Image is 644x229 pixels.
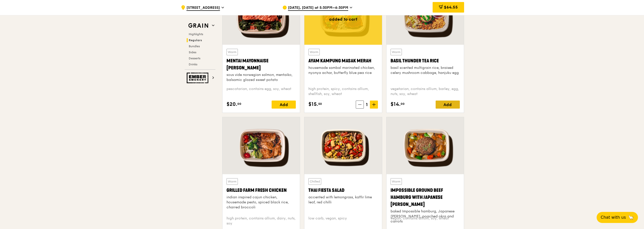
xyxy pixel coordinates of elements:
[391,86,460,97] div: vegetarian, contains allium, barley, egg, nuts, soy, wheat
[189,51,196,54] span: Sides
[187,73,210,83] img: Ember Smokery web logo
[628,214,634,220] span: 🦙
[391,101,401,108] span: $14.
[308,216,378,226] div: low carb, vegan, spicy
[227,216,296,226] div: high protein, contains allium, dairy, nuts, soy
[391,216,460,226] div: vegan, contains allium, soy, wheat
[227,187,296,194] div: Grilled Farm Fresh Chicken
[318,102,322,106] span: 50
[308,187,378,194] div: Thai Fiesta Salad
[189,38,202,42] span: Regulars
[391,178,402,185] div: Warm
[189,44,200,48] span: Bundles
[308,195,378,205] div: accented with lemongrass, kaffir lime leaf, red chilli
[364,101,370,108] span: 1
[391,187,460,208] div: Impossible Ground Beef Hamburg with Japanese [PERSON_NAME]
[391,209,460,224] div: baked Impossible hamburg, Japanese [PERSON_NAME], poached okra and carrots
[391,49,402,55] div: Warm
[391,65,460,75] div: basil scented multigrain rice, braised celery mushroom cabbage, hanjuku egg
[186,5,220,11] span: [STREET_ADDRESS]
[227,195,296,210] div: indian inspired cajun chicken, housemade pesto, spiced black rice, charred broccoli
[237,102,241,106] span: 00
[597,212,638,223] button: Chat with us🦙
[227,86,296,97] div: pescatarian, contains egg, soy, wheat
[227,178,238,185] div: Warm
[308,49,320,55] div: Warm
[227,57,296,71] div: Mentai Mayonnaise [PERSON_NAME]
[227,101,237,108] span: $20.
[227,72,296,82] div: sous vide norwegian salmon, mentaiko, balsamic glazed sweet potato
[601,214,626,220] span: Chat with us
[189,63,197,66] span: Drinks
[444,5,458,10] span: $64.55
[308,86,378,97] div: high protein, spicy, contains allium, shellfish, soy, wheat
[189,57,200,60] span: Desserts
[189,32,203,36] span: Highlights
[308,57,378,64] div: Ayam Kampung Masak Merah
[308,178,321,185] div: Chilled
[308,101,318,108] span: $15.
[227,49,238,55] div: Warm
[272,101,296,109] div: Add
[308,65,378,75] div: housemade sambal marinated chicken, nyonya achar, butterfly blue pea rice
[391,57,460,64] div: Basil Thunder Tea Rice
[187,21,210,30] img: Grain web logo
[436,101,460,109] div: Add
[288,5,348,11] span: [DATE], [DATE] at 5:30PM–6:30PM
[401,102,405,106] span: 00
